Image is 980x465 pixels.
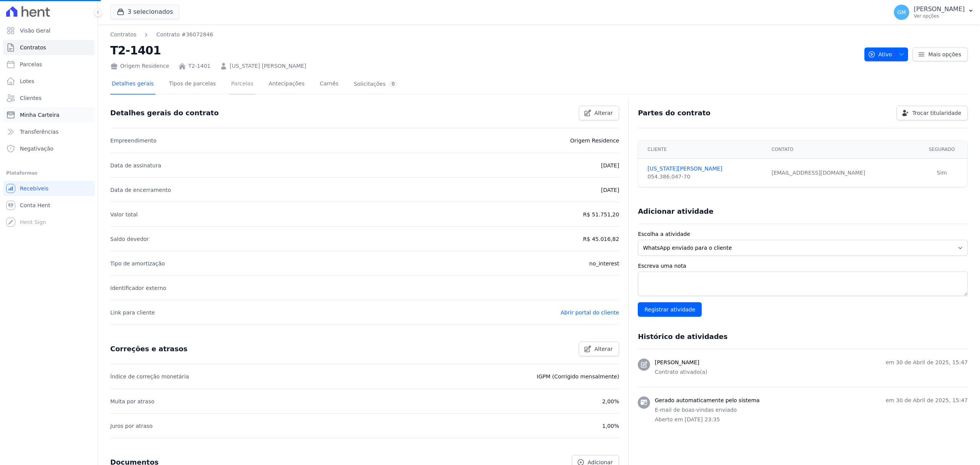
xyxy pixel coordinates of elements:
[110,42,858,59] h2: T2-1401
[579,106,619,120] a: Alterar
[267,74,306,95] a: Antecipações
[3,74,95,89] a: Lotes
[913,47,968,61] a: Mais opções
[20,44,46,51] span: Contratos
[110,397,154,406] p: Multa por atraso
[579,342,619,356] a: Alterar
[897,106,968,120] a: Trocar titularidade
[3,181,95,196] a: Recebíveis
[602,421,619,431] p: 1,00%
[230,74,255,95] a: Parcelas
[537,372,619,381] p: IGPM (Corrigido mensalmente)
[771,169,911,177] div: [EMAIL_ADDRESS][DOMAIN_NAME]
[110,161,161,170] p: Data de assinatura
[655,359,699,367] h3: [PERSON_NAME]
[868,47,892,61] span: Ativo
[20,145,54,152] span: Negativação
[589,259,619,268] p: no_interest
[3,107,95,123] a: Minha Carteira
[110,108,219,118] h3: Detalhes gerais do contrato
[389,80,398,88] div: 0
[168,74,217,95] a: Tipos de parcelas
[3,141,95,156] a: Negativação
[188,62,211,70] a: T2-1401
[110,283,166,293] p: Identificador externo
[156,31,213,39] a: Contrato #36072846
[638,262,968,270] label: Escreva uma nota
[6,169,91,178] div: Plataformas
[110,372,189,381] p: Índice de correção monetária
[916,159,967,187] td: Sim
[110,31,858,39] nav: Breadcrumb
[638,108,710,118] h3: Partes do contrato
[886,396,968,404] p: em 30 de Abril de 2025, 15:47
[110,5,180,19] button: 3 selecionados
[20,185,49,192] span: Recebíveis
[914,5,965,13] p: [PERSON_NAME]
[20,61,42,68] span: Parcelas
[110,136,157,145] p: Empreendimento
[20,27,51,34] span: Visão Geral
[110,62,169,70] div: Origem Residence
[230,62,306,70] a: [US_STATE] [PERSON_NAME]
[110,31,136,39] a: Contratos
[886,359,968,367] p: em 30 de Abril de 2025, 15:47
[888,2,980,23] button: GM [PERSON_NAME] Ver opções
[110,234,149,244] p: Saldo devedor
[561,309,619,316] a: Abrir portal do cliente
[583,210,619,219] p: R$ 51.751,20
[647,165,762,173] a: [US_STATE][PERSON_NAME]
[3,57,95,72] a: Parcelas
[110,74,155,95] a: Detalhes gerais
[897,10,906,15] span: GM
[3,90,95,106] a: Clientes
[767,141,916,159] th: Contato
[595,345,613,353] span: Alterar
[638,302,702,317] input: Registrar atividade
[20,94,41,102] span: Clientes
[647,173,762,181] div: 054.386.047-70
[655,396,759,404] h3: Gerado automaticamente pelo sistema
[20,128,59,136] span: Transferências
[20,77,34,85] span: Lotes
[20,201,50,209] span: Conta Hent
[655,368,968,376] p: Contrato ativado(a)
[638,207,713,216] h3: Adicionar atividade
[110,344,188,354] h3: Correções e atrasos
[354,80,398,88] div: Solicitações
[20,111,59,119] span: Minha Carteira
[3,124,95,139] a: Transferências
[110,421,153,431] p: Juros por atraso
[916,141,967,159] th: Segurado
[602,397,619,406] p: 2,00%
[601,161,619,170] p: [DATE]
[638,141,767,159] th: Cliente
[583,234,619,244] p: R$ 45.016,82
[595,109,613,117] span: Alterar
[655,406,968,414] p: E-mail de boas-vindas enviado
[110,259,165,268] p: Tipo de amortização
[110,308,155,317] p: Link para cliente
[318,74,340,95] a: Carnês
[914,13,965,19] p: Ver opções
[110,31,213,39] nav: Breadcrumb
[655,416,968,424] p: Aberto em [DATE] 23:35
[3,40,95,55] a: Contratos
[3,23,95,38] a: Visão Geral
[570,136,619,145] p: Origem Residence
[864,47,908,61] button: Ativo
[110,185,171,195] p: Data de encerramento
[3,198,95,213] a: Conta Hent
[352,74,399,95] a: Solicitações0
[638,230,968,238] label: Escolha a atividade
[601,185,619,195] p: [DATE]
[912,109,961,117] span: Trocar titularidade
[110,210,138,219] p: Valor total
[928,51,961,58] span: Mais opções
[638,332,727,341] h3: Histórico de atividades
